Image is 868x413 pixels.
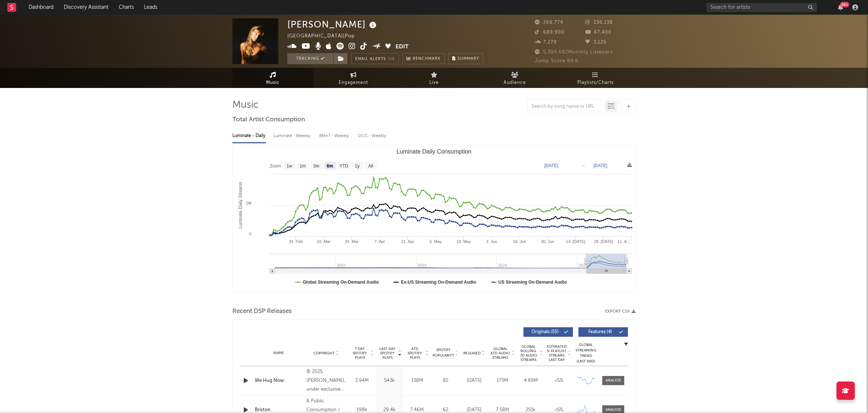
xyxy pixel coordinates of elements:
span: Benchmark [413,55,441,63]
span: 3,125 [585,40,606,45]
span: 67,400 [585,30,611,35]
text: 1y [355,163,360,169]
text: Ex-US Streaming On-Demand Audio [401,280,477,285]
text: 16. Jun [513,239,526,244]
span: Global Rolling 7D Audio Streams [518,344,538,362]
button: Export CSV [605,309,636,314]
span: Music [266,78,280,87]
div: 99 + [840,2,849,7]
text: 10. Mar [317,239,331,244]
button: Tracking [287,53,333,64]
a: We Hug Now [255,377,303,384]
text: → [581,163,585,168]
text: 14. [DATE] [566,239,585,244]
a: Live [394,68,474,88]
div: 4.89M [518,377,543,384]
text: Zoom [270,163,281,169]
text: 1w [287,163,293,169]
span: 689,900 [535,30,564,35]
text: 3m [313,163,320,169]
text: 11. A… [617,239,630,244]
text: Global Streaming On-Demand Audio [303,280,379,285]
text: 28. [DATE] [594,239,613,244]
text: 30. Jun [541,239,554,244]
span: 7 Day Spotify Plays [350,347,369,360]
text: 24. Mar [345,239,359,244]
span: 266,774 [535,20,563,25]
span: ATD Spotify Plays [405,347,424,360]
span: Released [463,351,481,355]
button: Edit [396,43,409,52]
a: Audience [474,68,555,88]
text: 19. May [456,239,471,244]
div: 3.94M [350,377,374,384]
text: 2. Jun [486,239,497,244]
div: Luminate - Daily [232,130,266,142]
a: Benchmark [402,53,445,64]
div: <5% [547,377,571,384]
span: Audience [504,78,526,87]
div: [PERSON_NAME] [287,18,378,30]
span: 7,279 [535,40,557,45]
text: All [368,163,373,169]
span: 5,394,682 Monthly Listeners [535,50,613,55]
text: 1M [246,201,251,205]
text: Luminate Daily Streams [238,182,243,228]
a: Music [232,68,313,88]
button: Originals(55) [523,327,573,337]
text: Luminate Daily Consumption [397,148,472,155]
text: 7. Apr [375,239,385,244]
span: Total Artist Consumption [232,115,305,124]
span: Originals ( 55 ) [528,330,562,334]
a: Playlists/Charts [555,68,636,88]
text: [DATE] [544,163,558,168]
button: Features(4) [578,327,628,337]
div: Luminate - Weekly [273,130,312,142]
div: Global Streaming Trend (Last 60D) [575,342,597,364]
button: Summary [448,53,483,64]
div: 173M [490,377,515,384]
span: Playlists/Charts [577,78,614,87]
input: Search by song name or URL [528,104,605,110]
div: Name [255,350,303,356]
span: Live [429,78,439,87]
span: Engagement [339,78,368,87]
text: US Streaming On-Demand Audio [498,280,567,285]
button: 99+ [838,4,843,10]
span: 136,138 [585,20,613,25]
a: Engagement [313,68,394,88]
div: 138M [405,377,429,384]
div: © 2025 [PERSON_NAME], under exclusive license to Mercury Records, a division of UMG Recordings, Inc. [306,368,346,394]
text: 24. Feb [289,239,302,244]
text: 1m [300,163,306,169]
text: 0 [249,232,251,236]
text: 5. May [430,239,442,244]
div: OCC - Weekly [358,130,387,142]
button: Email AlertsOn [351,53,399,64]
div: 82 [433,377,458,384]
span: Summary [457,57,479,61]
em: On [388,57,395,61]
span: Features ( 4 ) [583,330,617,334]
text: [DATE] [593,163,607,168]
span: Last Day Spotify Plays [378,347,397,360]
span: Jump Score: 84.6 [535,59,578,63]
text: 6m [327,163,333,169]
input: Search for artists [707,3,817,12]
div: [GEOGRAPHIC_DATA] | Pop [287,32,363,41]
div: [DATE] [462,377,486,384]
span: Estimated % Playlist Streams Last Day [547,344,567,362]
svg: Luminate Daily Consumption [233,145,635,292]
div: BMAT - Weekly [319,130,350,142]
text: 21. Apr [401,239,414,244]
span: Copyright [313,351,335,355]
div: 543k [378,377,401,384]
span: Recent DSP Releases [232,307,292,316]
span: Global ATD Audio Streams [490,347,510,360]
text: YTD [339,163,348,169]
span: Spotify Popularity [433,347,454,358]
